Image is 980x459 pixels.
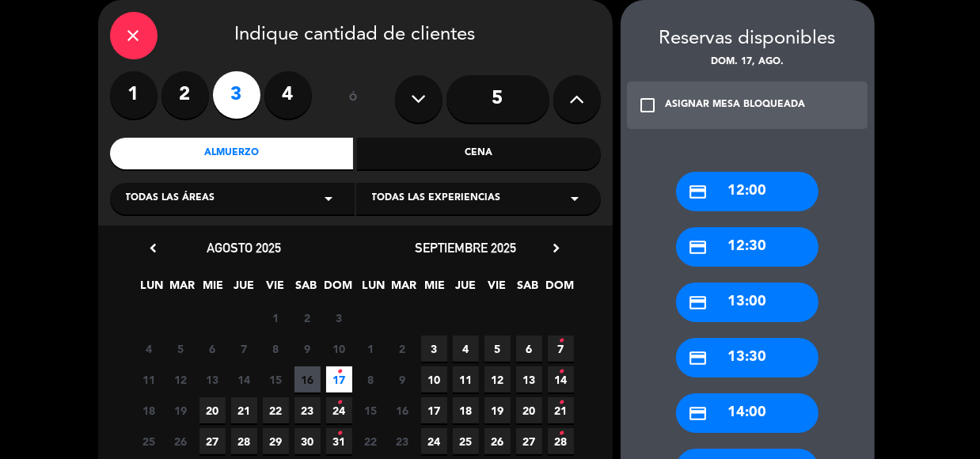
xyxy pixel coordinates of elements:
[293,276,319,302] span: SAB
[453,276,479,302] span: JUE
[199,336,226,362] span: 6
[453,336,479,362] span: 4
[262,276,288,302] span: VIE
[688,237,708,257] i: credit_card
[548,336,574,362] span: 7
[558,359,564,385] i: •
[136,336,162,362] span: 4
[161,71,209,119] label: 2
[326,397,352,423] span: 24
[389,428,416,454] span: 23
[263,397,289,423] span: 22
[515,276,541,302] span: SAB
[358,336,384,362] span: 1
[320,189,339,208] i: arrow_drop_down
[326,336,352,362] span: 10
[336,390,342,415] i: •
[136,366,162,393] span: 11
[621,24,875,55] div: Reservas disponibles
[168,428,194,454] span: 26
[110,71,158,119] label: 1
[294,336,321,362] span: 9
[263,336,289,362] span: 8
[336,421,342,446] i: •
[139,276,165,302] span: LUN
[516,428,542,454] span: 27
[294,428,321,454] span: 30
[676,283,819,322] div: 13:00
[389,397,416,423] span: 16
[516,366,542,393] span: 13
[676,172,819,211] div: 12:00
[110,12,601,59] div: Indique cantidad de clientes
[688,293,708,313] i: credit_card
[358,397,384,423] span: 15
[200,276,226,302] span: MIE
[416,240,517,256] span: septiembre 2025
[231,366,257,393] span: 14
[453,428,479,454] span: 25
[421,336,447,362] span: 3
[676,227,819,267] div: 12:30
[389,336,416,362] span: 2
[358,366,384,393] span: 8
[484,276,510,302] span: VIE
[136,397,162,423] span: 18
[360,276,386,302] span: LUN
[294,397,321,423] span: 23
[422,276,448,302] span: MIE
[213,71,260,119] label: 3
[146,240,162,256] i: chevron_left
[676,393,819,433] div: 14:00
[688,348,708,368] i: credit_card
[389,366,416,393] span: 9
[294,305,321,331] span: 2
[231,336,257,362] span: 7
[688,404,708,423] i: credit_card
[326,366,352,393] span: 17
[453,366,479,393] span: 11
[549,240,565,256] i: chevron_right
[231,276,257,302] span: JUE
[168,336,194,362] span: 5
[516,336,542,362] span: 6
[169,276,196,302] span: MAR
[391,276,417,302] span: MAR
[326,428,352,454] span: 31
[666,97,806,113] div: ASIGNAR MESA BLOQUEADA
[264,71,312,119] label: 4
[136,428,162,454] span: 25
[328,71,379,127] div: ó
[231,397,257,423] span: 21
[548,428,574,454] span: 28
[639,96,658,115] i: check_box_outline_blank
[126,191,215,207] span: Todas las áreas
[484,397,511,423] span: 19
[294,366,321,393] span: 16
[358,428,384,454] span: 22
[231,428,257,454] span: 28
[558,421,564,446] i: •
[199,397,226,423] span: 20
[357,138,601,169] div: Cena
[263,305,289,331] span: 1
[324,276,350,302] span: DOM
[548,397,574,423] span: 21
[168,397,194,423] span: 19
[199,366,226,393] span: 13
[421,397,447,423] span: 17
[263,366,289,393] span: 15
[199,428,226,454] span: 27
[207,240,282,256] span: agosto 2025
[688,182,708,202] i: credit_card
[421,366,447,393] span: 10
[558,390,564,415] i: •
[621,55,875,70] div: dom. 17, ago.
[516,397,542,423] span: 20
[545,276,572,302] span: DOM
[110,138,354,169] div: Almuerzo
[326,305,352,331] span: 3
[453,397,479,423] span: 18
[484,336,511,362] span: 5
[124,26,143,45] i: close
